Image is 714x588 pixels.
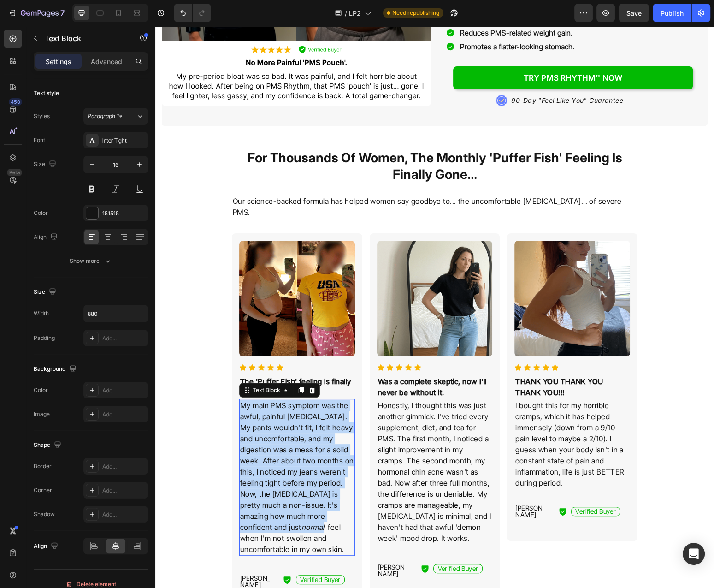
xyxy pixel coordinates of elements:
[360,374,474,463] p: I bought this for my horrible cramps, which it has helped immensely (down from a 9/10 pain level ...
[102,463,146,471] div: Add...
[46,57,71,66] p: Settings
[420,482,460,489] p: Verified Buyer
[359,215,475,331] img: gempages_577083542056469395-35a3e89a-3d95-4152-9a0d-2edd465349aa.png
[84,215,200,331] img: gempages_577083542056469395-9af05373-8beb-45aa-b8e9-7f3f7debef41.png
[85,350,199,372] p: The 'Puffer Fish' feeling is finally gone.
[356,70,468,79] p: 90-Day "Feel Like You" Guarantee
[102,386,146,395] div: Add...
[102,487,146,495] div: Add...
[368,47,467,57] p: Try PMS Rhythm™ NOW
[34,363,78,375] div: Background
[223,374,336,518] p: Honestly, I thought this was just another gimmick. I've tried every supplement, diet, and tea for...
[9,98,22,106] div: 450
[77,124,481,157] p: For Thousands Of Women, The Monthly 'Puffer Fish' Feeling Is Finally Gone...
[84,305,148,322] input: Auto
[155,26,714,588] iframe: Design area
[102,137,146,145] div: Inter Tight
[34,334,55,342] div: Padding
[223,538,257,551] p: [PERSON_NAME]
[345,8,347,18] span: /
[4,4,69,22] button: 7
[619,4,649,22] button: Save
[34,136,45,144] div: Font
[34,510,55,518] div: Shadow
[60,7,65,18] p: 7
[84,373,200,530] div: Rich Text Editor. Editing area: main
[70,256,112,266] div: Show more
[85,549,119,562] p: [PERSON_NAME]
[661,8,684,18] div: Publish
[653,4,691,22] button: Publish
[34,112,50,120] div: Styles
[91,57,122,66] p: Advanced
[34,439,63,451] div: Shape
[45,33,123,44] p: Text Block
[102,410,146,419] div: Add...
[146,497,169,506] i: normal
[77,123,482,158] h2: Rich Text Editor. Editing area: main
[360,350,474,372] p: THANK YOU THANK YOU THANK YOU!!!
[34,486,52,494] div: Corner
[34,540,60,552] div: Align
[34,253,148,269] button: Show more
[360,479,394,492] p: [PERSON_NAME]
[34,462,52,470] div: Border
[392,9,439,17] span: Need republishing
[223,350,336,372] p: Was a complete skeptic, now I'll never be without it.
[7,169,22,176] div: Beta
[34,209,48,217] div: Color
[282,540,323,546] p: Verified Buyer
[95,360,127,368] div: Text Block
[85,374,199,529] p: My main PMS symptom was the awful, painful [MEDICAL_DATA]. My pants wouldn't fit, I felt heavy an...
[145,551,185,557] p: Verified Buyer
[34,410,50,418] div: Image
[34,309,49,318] div: Width
[34,386,48,394] div: Color
[77,170,481,192] p: Our science-backed formula has helped women say goodbye to... the uncomfortable [MEDICAL_DATA]......
[102,209,146,218] div: 151515
[102,334,146,343] div: Add...
[626,9,642,17] span: Save
[298,41,537,64] a: Try PMS Rhythm™ NOW
[683,543,705,565] div: Open Intercom Messenger
[88,112,123,120] span: Paragraph 1*
[34,286,58,298] div: Size
[222,215,337,331] img: gempages_577083542056469395-93e8724e-5b2a-4654-9dba-242ec493c920.png
[34,158,58,171] div: Size
[102,511,146,519] div: Add...
[349,8,361,18] span: LP2
[77,169,482,193] div: Rich Text Editor. Editing area: main
[34,89,59,97] div: Text style
[34,231,59,244] div: Align
[83,108,148,125] button: Paragraph 1*
[174,4,211,22] div: Undo/Redo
